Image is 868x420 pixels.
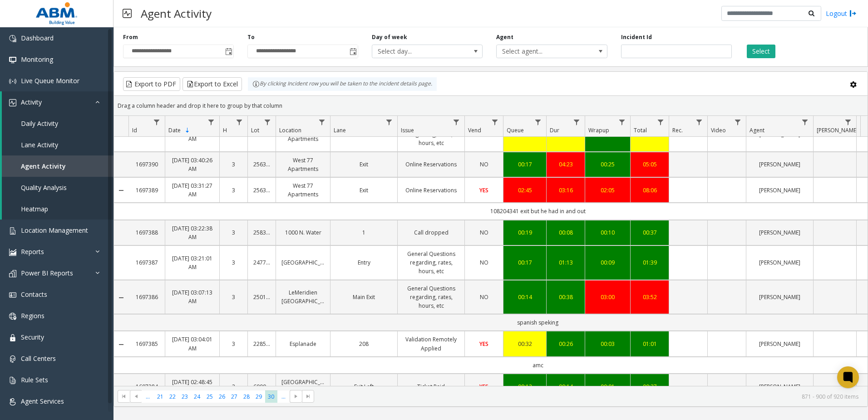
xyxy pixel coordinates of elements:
a: 00:32 [509,340,541,348]
a: Exit Left [336,382,392,391]
span: Toggle popup [348,45,358,58]
a: 1697389 [134,186,159,195]
a: Ticket Paid [403,382,459,391]
span: Date [168,126,181,134]
span: Agent Services [21,397,64,405]
a: 00:09 [591,258,625,267]
a: Collapse Details [114,341,128,348]
a: Call dropped [403,228,459,237]
a: 01:13 [552,258,579,267]
span: Lane Activity [21,140,58,149]
a: Dur Filter Menu [571,116,583,128]
div: 00:25 [591,160,625,169]
span: Queue [507,126,524,134]
span: Id [132,126,137,134]
span: NO [480,259,488,266]
label: Agent [496,33,513,41]
a: Date Filter Menu [205,116,217,128]
label: From [123,33,138,41]
div: 00:14 [509,293,541,301]
a: 3 [225,228,242,237]
img: 'icon' [9,78,16,85]
span: Reports [21,247,44,256]
span: YES [479,383,488,390]
a: 02:05 [591,186,625,195]
a: 00:01 [591,382,625,391]
div: 00:03 [591,340,625,348]
a: NO [470,228,498,237]
span: Lane [334,126,346,134]
a: NO [470,258,498,267]
div: 05:05 [636,160,663,169]
span: [PERSON_NAME] [817,126,858,134]
a: Issue Filter Menu [450,116,463,128]
img: pageIcon [123,2,132,25]
a: [GEOGRAPHIC_DATA] [281,258,325,267]
a: 208 [336,340,392,348]
span: Contacts [21,290,47,299]
span: YES [479,340,488,348]
span: Agent Activity [21,162,66,170]
a: 03:16 [552,186,579,195]
a: 3 [225,160,242,169]
img: 'icon' [9,398,16,405]
a: Agent Filter Menu [799,116,811,128]
a: 24770009 [253,258,270,267]
a: Agent Activity [2,155,113,177]
h3: Agent Activity [136,2,216,25]
span: Go to the previous page [130,390,142,403]
a: 00:12 [509,382,541,391]
span: Location Management [21,226,88,235]
span: YES [479,186,488,194]
span: Page 23 [179,390,191,403]
a: Daily Activity [2,113,113,134]
a: [DATE] 03:40:26 AM [171,156,214,173]
a: 01:01 [636,340,663,348]
div: 00:27 [636,382,663,391]
span: Quality Analysis [21,183,67,192]
a: 00:37 [636,228,663,237]
img: 'icon' [9,377,16,384]
a: [GEOGRAPHIC_DATA] [GEOGRAPHIC_DATA] [281,378,325,395]
a: West 77 Apartments [281,181,325,199]
a: YES [470,186,498,195]
a: 00:26 [552,340,579,348]
div: 00:17 [509,258,541,267]
span: Select agent... [497,45,585,58]
a: General Questions regarding, rates, hours, etc [403,284,459,310]
a: 03:00 [591,293,625,301]
a: 01:39 [636,258,663,267]
a: [DATE] 02:48:45 AM [171,378,214,395]
a: 25632007 [253,186,270,195]
img: 'icon' [9,334,16,341]
span: Regions [21,311,44,320]
div: 02:45 [509,186,541,195]
a: Location Filter Menu [316,116,328,128]
a: [PERSON_NAME] [752,228,808,237]
a: 3 [225,293,242,301]
div: 04:23 [552,160,579,169]
span: Wrapup [588,126,609,134]
span: NO [480,229,488,236]
div: 03:52 [636,293,663,301]
img: 'icon' [9,313,16,320]
a: [DATE] 03:22:38 AM [171,224,214,241]
img: 'icon' [9,291,16,299]
a: 3 [225,186,242,195]
div: 00:19 [509,228,541,237]
kendo-pager-info: 871 - 900 of 920 items [320,393,858,400]
span: Dashboard [21,34,54,42]
div: Drag a column header and drop it here to group by that column [114,98,868,114]
a: Rec. Filter Menu [693,116,705,128]
div: 00:08 [552,228,579,237]
span: Activity [21,98,42,106]
a: 00:10 [591,228,625,237]
span: Page 20 [142,390,154,403]
a: Id Filter Menu [151,116,163,128]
